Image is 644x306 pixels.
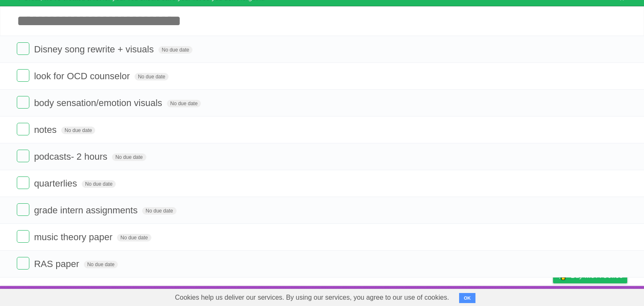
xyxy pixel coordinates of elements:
span: No due date [167,100,201,107]
span: No due date [158,46,192,54]
a: Suggest a feature [574,288,627,304]
label: Done [17,176,29,189]
span: grade intern assignments [34,205,140,215]
span: No due date [117,234,151,241]
label: Done [17,69,29,82]
span: notes [34,124,59,135]
span: Cookies help us deliver our services. By using our services, you agree to our use of cookies. [166,289,457,306]
a: Privacy [542,288,564,304]
span: music theory paper [34,232,114,242]
label: Done [17,42,29,55]
label: Done [17,257,29,270]
span: Buy me a coffee [571,268,623,283]
span: No due date [112,153,146,161]
label: Done [17,123,29,135]
span: No due date [61,127,95,134]
a: Developers [469,288,503,304]
span: RAS paper [34,259,81,269]
span: No due date [142,207,176,215]
button: OK [459,293,475,303]
label: Done [17,230,29,243]
a: Terms [514,288,532,304]
span: body sensation/emotion visuals [34,98,164,108]
a: About [441,288,459,304]
span: No due date [82,180,116,188]
span: No due date [135,73,169,80]
span: quarterlies [34,178,79,189]
span: Disney song rewrite + visuals [34,44,156,54]
label: Done [17,150,29,162]
span: look for OCD counselor [34,71,132,81]
span: No due date [84,261,118,268]
span: podcasts- 2 hours [34,151,109,162]
label: Done [17,96,29,109]
label: Done [17,203,29,216]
